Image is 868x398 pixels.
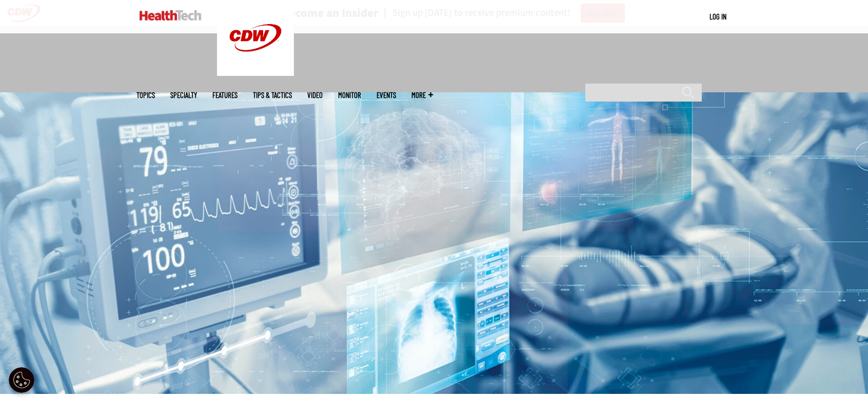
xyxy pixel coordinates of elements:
a: CDW [217,68,294,78]
a: Video [307,91,323,99]
img: Home [140,10,202,21]
button: Open Preferences [9,367,34,393]
a: Features [212,91,238,99]
div: Cookie Settings [9,367,34,393]
a: Events [377,91,396,99]
div: User menu [709,11,726,22]
span: Specialty [170,91,197,99]
a: Tips & Tactics [253,91,292,99]
a: MonITor [338,91,361,99]
span: Topics [136,91,155,99]
a: Log in [709,12,726,21]
span: More [411,91,433,99]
